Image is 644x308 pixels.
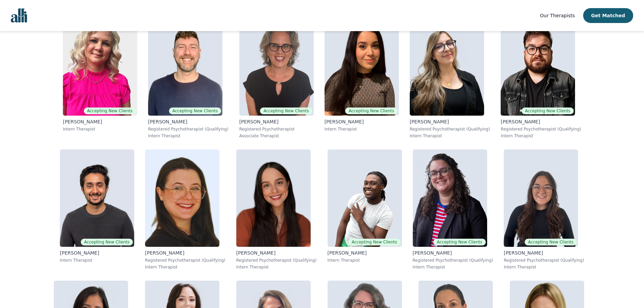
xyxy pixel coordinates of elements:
span: Accepting New Clients [81,239,133,245]
p: [PERSON_NAME] [236,250,317,256]
a: Our Therapists [540,11,575,20]
a: Sarah_Wild[PERSON_NAME]Registered Psychotherapist (Qualifying)Intern Therapist [140,144,231,275]
p: [PERSON_NAME] [239,118,314,125]
p: Registered Psychotherapist (Qualifying) [145,258,225,263]
img: Heala_Maudoodi [325,18,399,116]
p: Intern Therapist [145,264,225,270]
a: Ryan_DavisAccepting New Clients[PERSON_NAME]Registered Psychotherapist (Qualifying)Intern Therapist [143,13,234,144]
img: Daniel_Mendes [60,149,134,247]
a: Laura_Grohovac[PERSON_NAME]Registered Psychotherapist (Qualifying)Intern Therapist [231,144,322,275]
p: Intern Therapist [328,258,402,263]
p: [PERSON_NAME] [410,118,490,125]
p: [PERSON_NAME] [148,118,229,125]
img: Cayley_Hanson [413,149,487,247]
p: Intern Therapist [148,133,229,139]
p: [PERSON_NAME] [325,118,399,125]
p: [PERSON_NAME] [63,118,137,125]
p: Intern Therapist [60,258,134,263]
p: Registered Psychotherapist [239,126,314,132]
span: Accepting New Clients [433,239,485,245]
p: [PERSON_NAME] [145,250,225,256]
img: alli logo [11,8,27,23]
p: Registered Psychotherapist (Qualifying) [236,258,317,263]
span: Accepting New Clients [260,108,312,114]
img: Laura_Grohovac [236,149,311,247]
span: Accepting New Clients [345,108,397,114]
p: Registered Psychotherapist (Qualifying) [413,258,493,263]
span: Accepting New Clients [522,108,574,114]
p: Intern Therapist [325,126,399,132]
span: Our Therapists [540,13,575,18]
p: Registered Psychotherapist (Qualifying) [410,126,490,132]
img: Freddie_Giovane [501,18,575,116]
span: Accepting New Clients [525,239,577,245]
img: Ryan_Davis [148,18,222,116]
span: Accepting New Clients [169,108,221,114]
p: Intern Therapist [236,264,317,270]
a: Anthony_KusiAccepting New Clients[PERSON_NAME]Intern Therapist [322,144,407,275]
button: Get Matched [583,8,633,23]
p: Intern Therapist [504,264,584,270]
img: Sarah_Wild [145,149,219,247]
img: Anthony_Kusi [328,149,402,247]
img: Haile_Mcbride [504,149,578,247]
p: [PERSON_NAME] [413,250,493,256]
p: [PERSON_NAME] [504,250,584,256]
p: Registered Psychotherapist (Qualifying) [148,126,229,132]
a: Haile_McbrideAccepting New Clients[PERSON_NAME]Registered Psychotherapist (Qualifying)Intern Ther... [498,144,590,275]
p: Registered Psychotherapist (Qualifying) [501,126,581,132]
a: Melissa_StutleyAccepting New Clients[PERSON_NAME]Intern Therapist [57,13,143,144]
a: Cayley_HansonAccepting New Clients[PERSON_NAME]Registered Psychotherapist (Qualifying)Intern Ther... [407,144,499,275]
img: Joanna_Komisar [410,18,484,116]
p: Intern Therapist [501,133,581,139]
a: Joanna_Komisar[PERSON_NAME]Registered Psychotherapist (Qualifying)Intern Therapist [404,13,496,144]
p: Associate Therapist [239,133,314,139]
p: [PERSON_NAME] [60,250,134,256]
img: Melissa_Stutley [63,18,137,116]
p: [PERSON_NAME] [328,250,402,256]
a: Daniel_MendesAccepting New Clients[PERSON_NAME]Intern Therapist [54,144,140,275]
p: Registered Psychotherapist (Qualifying) [504,258,584,263]
p: [PERSON_NAME] [501,118,581,125]
a: Heala_MaudoodiAccepting New Clients[PERSON_NAME]Intern Therapist [319,13,404,144]
p: Intern Therapist [63,126,137,132]
a: Freddie_GiovaneAccepting New Clients[PERSON_NAME]Registered Psychotherapist (Qualifying)Intern Th... [495,13,587,144]
p: Intern Therapist [413,264,493,270]
span: Accepting New Clients [348,239,400,245]
p: Intern Therapist [410,133,490,139]
span: Accepting New Clients [84,108,136,114]
a: Susan_AlbaumAccepting New Clients[PERSON_NAME]Registered PsychotherapistAssociate Therapist [234,13,319,144]
img: Susan_Albaum [239,18,314,116]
